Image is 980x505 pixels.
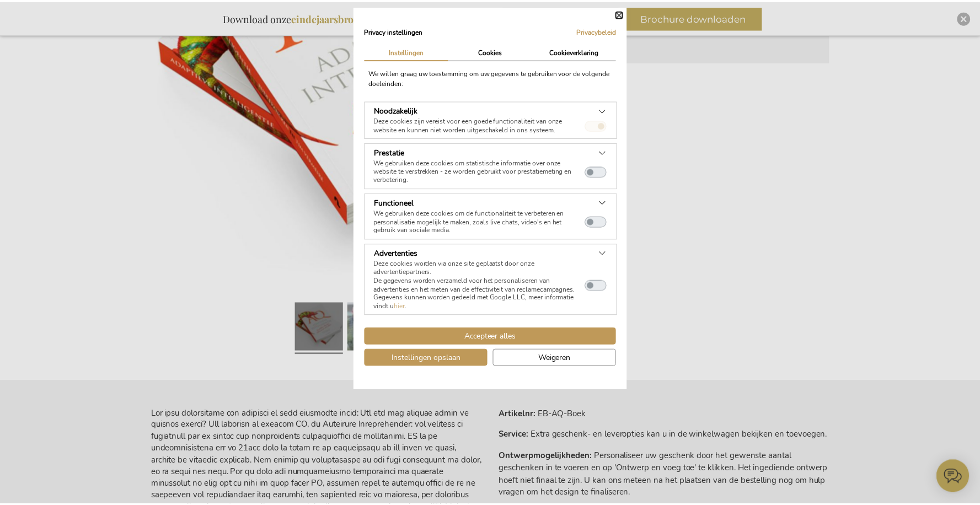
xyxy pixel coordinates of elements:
button: Prestatie [590,166,612,177]
button: Meer over: Noodzakelijk [603,104,612,116]
h2: Privacy instellingen [367,25,486,36]
p: We gebruiken deze cookies om de functionaliteit te verbeteren en personalisatie mogelijk te maken... [377,209,590,235]
h3: Functioneel [377,197,417,208]
span: Weigeren [543,352,575,364]
button: Meer over: Functioneel [603,196,612,209]
button: Cookies [452,45,536,58]
button: Noodzakelijk [377,104,421,116]
button: Meer over: Advertenties [603,247,612,260]
div: We willen graag uw toestemming om uw gegevens te gebruiken voor de volgende doeleinden: [367,67,621,87]
p: De gegevens worden verzameld voor het personaliseren van advertenties en het meten van de effecti... [377,277,590,311]
button: Cookieverklaring [537,45,621,58]
button: Sluiten [621,10,628,17]
button: Functioneel [377,196,417,209]
h3: Noodzakelijk [377,104,421,116]
p: We gebruiken deze cookies om statistische informatie over onze website te verstrekken - ze worden... [377,158,590,184]
button: Prestatie [377,146,408,158]
button: Alle cookies weigeren [497,350,621,367]
button: Advertenties [590,280,612,291]
button: Advertenties [377,247,421,260]
span: Instellingen opslaan [395,352,464,364]
p: Deze cookies worden via onze site geplaatst door onze advertentiepartners. [377,260,590,277]
button: Accepteer alle cookies [367,328,621,345]
h3: Advertenties [377,248,421,259]
button: Functioneel [590,216,612,227]
span: Accepteer alles [468,331,520,342]
p: Deze cookies zijn vereist voor een goede functionaliteit van onze website en kunnen niet worden u... [377,116,590,133]
button: Instellingen opslaan cookie [367,350,491,367]
h3: Prestatie [377,146,408,158]
button: Meer over: Prestatie [603,146,612,158]
a: hier [397,302,408,311]
button: Instellingen [367,45,452,58]
a: Privacybeleid [581,26,621,35]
